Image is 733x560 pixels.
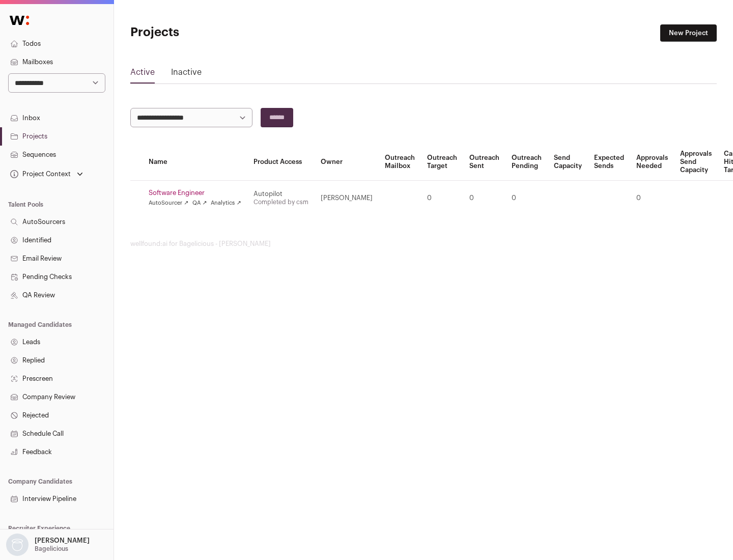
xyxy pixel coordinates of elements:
[130,24,326,41] h1: Projects
[463,144,505,181] th: Outreach Sent
[421,181,463,216] td: 0
[35,545,68,553] p: Bagelicious
[630,181,674,216] td: 0
[149,199,188,207] a: AutoSourcer ↗
[588,144,630,181] th: Expected Sends
[315,144,379,181] th: Owner
[4,534,92,556] button: Open dropdown
[6,534,29,556] img: nopic.png
[315,181,379,216] td: [PERSON_NAME]
[379,144,421,181] th: Outreach Mailbox
[253,199,308,205] a: Completed by csm
[548,144,588,181] th: Send Capacity
[149,189,241,197] a: Software Engineer
[674,144,718,181] th: Approvals Send Capacity
[4,10,35,31] img: Wellfound
[8,170,71,178] div: Project Context
[253,190,308,198] div: Autopilot
[192,199,207,207] a: QA ↗
[630,144,674,181] th: Approvals Needed
[143,144,247,181] th: Name
[505,144,548,181] th: Outreach Pending
[505,181,548,216] td: 0
[130,240,717,248] footer: wellfound:ai for Bagelicious - [PERSON_NAME]
[211,199,241,207] a: Analytics ↗
[421,144,463,181] th: Outreach Target
[171,66,202,82] a: Inactive
[463,181,505,216] td: 0
[130,66,155,82] a: Active
[660,24,717,42] a: New Project
[35,537,90,545] p: [PERSON_NAME]
[8,167,85,181] button: Open dropdown
[247,144,315,181] th: Product Access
